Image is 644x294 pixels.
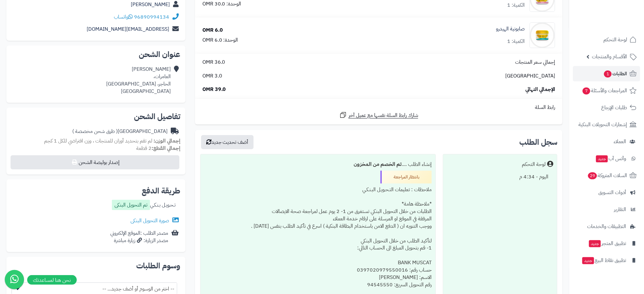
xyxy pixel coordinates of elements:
a: صورة التحويل البنكى [130,217,180,225]
div: الكمية: 1 [507,2,525,9]
a: طلبات الإرجاع [573,100,640,115]
span: جديد [589,240,601,247]
h2: طريقة الدفع [142,187,180,195]
h2: تفاصيل الشحن [12,113,180,120]
span: السلات المتروكة [587,171,627,180]
a: التطبيقات والخدمات [573,219,640,234]
span: جديد [596,155,608,162]
h3: سجل الطلب [519,138,557,146]
a: وآتس آبجديد [573,151,640,166]
div: اليوم - 4:34 م [447,171,553,183]
span: 7 [583,87,590,94]
span: التقارير [614,205,626,214]
span: لوحة التحكم [603,35,627,44]
span: وآتس آب [595,154,626,163]
div: [GEOGRAPHIC_DATA] [72,128,168,135]
span: المراجعات والأسئلة [582,86,627,95]
a: التقارير [573,202,640,217]
a: [PERSON_NAME] [131,1,170,8]
label: تم التحويل البنكى [112,200,150,210]
a: لوحة التحكم [573,32,640,47]
a: إشعارات التحويلات البنكية [573,117,640,132]
div: بانتظار المراجعة [381,171,432,184]
div: لوحة التحكم [522,161,546,168]
a: أدوات التسويق [573,185,640,200]
button: أضف تحديث جديد [201,135,254,149]
span: إجمالي سعر المنتجات [515,59,555,66]
span: الإجمالي النهائي [525,86,555,93]
a: واتساب [114,13,133,21]
span: 39.0 OMR [202,86,226,93]
h2: عنوان الشحن [12,51,180,58]
div: 6.0 OMR [202,27,223,34]
span: شارك رابط السلة نفسها مع عميل آخر [349,112,418,119]
a: تطبيق المتجرجديد [573,236,640,251]
a: السلات المتروكة29 [573,168,640,183]
span: تطبيق نقاط البيع [582,256,626,265]
span: 29 [588,172,597,179]
div: مصدر الطلب :الموقع الإلكتروني [110,230,168,244]
a: المراجعات والأسئلة7 [573,83,640,98]
div: الوحدة: 6.0 OMR [202,37,238,44]
div: إنشاء الطلب .... [204,158,432,171]
span: الطلبات [603,69,627,78]
a: الطلبات1 [573,66,640,81]
h2: وسوم الطلبات [12,262,180,270]
div: مصدر الزيارة: زيارة مباشرة [110,237,168,244]
div: الكمية: 1 [507,38,525,45]
div: الوحدة: 30.0 OMR [202,0,241,8]
a: تطبيق نقاط البيعجديد [573,253,640,268]
small: 2 قطعة [136,144,180,152]
a: شارك رابط السلة نفسها مع عميل آخر [339,111,418,119]
button: إصدار بوليصة الشحن [11,155,179,169]
span: 1 [604,70,612,78]
span: لم تقم بتحديد أوزان للمنتجات ، وزن افتراضي للكل 1 كجم [44,137,152,145]
a: 96890994134 [134,13,169,21]
div: رابط السلة [198,104,560,111]
img: 1739577078-cm5o6oxsw00cn01n35fki020r_HUDRO_SOUP_w-90x90.png [530,22,555,48]
span: إشعارات التحويلات البنكية [578,120,627,129]
span: التطبيقات والخدمات [587,222,626,231]
span: [GEOGRAPHIC_DATA] [505,72,555,80]
span: جديد [582,257,594,264]
strong: إجمالي الوزن: [153,137,180,145]
span: العملاء [614,137,626,146]
a: العملاء [573,134,640,149]
strong: إجمالي القطع: [152,144,180,152]
a: [EMAIL_ADDRESS][DOMAIN_NAME] [87,25,169,33]
b: تم الخصم من المخزون [354,160,402,168]
span: 3.0 OMR [202,72,222,80]
div: تـحـويـل بـنـكـي [112,200,176,212]
a: صابونية الهيدرو [496,25,525,33]
span: الأقسام والمنتجات [592,52,627,61]
span: ( طرق شحن مخصصة ) [72,127,118,135]
span: 36.0 OMR [202,59,225,66]
div: [PERSON_NAME] العامرات، الحاجر، [GEOGRAPHIC_DATA] [GEOGRAPHIC_DATA] [106,66,171,95]
span: تطبيق المتجر [588,239,626,248]
span: أدوات التسويق [598,188,626,197]
span: طلبات الإرجاع [601,103,627,112]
